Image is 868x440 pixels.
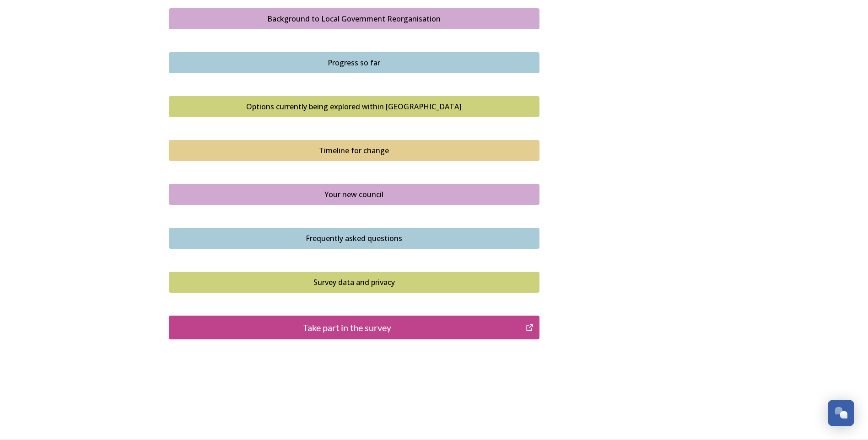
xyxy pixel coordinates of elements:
button: Background to Local Government Reorganisation [169,8,539,29]
div: Options currently being explored within [GEOGRAPHIC_DATA] [174,101,534,112]
button: Options currently being explored within West Sussex [169,96,539,117]
button: Frequently asked questions [169,228,539,249]
div: Take part in the survey [174,321,521,334]
div: Your new council [174,189,534,200]
button: Progress so far [169,52,539,73]
button: Take part in the survey [169,316,539,339]
div: Progress so far [174,57,534,68]
button: Open Chat [828,400,854,426]
div: Frequently asked questions [174,233,534,244]
div: Timeline for change [174,145,534,156]
div: Survey data and privacy [174,277,534,288]
button: Timeline for change [169,140,539,161]
button: Your new council [169,184,539,205]
div: Background to Local Government Reorganisation [174,13,534,24]
button: Survey data and privacy [169,272,539,293]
